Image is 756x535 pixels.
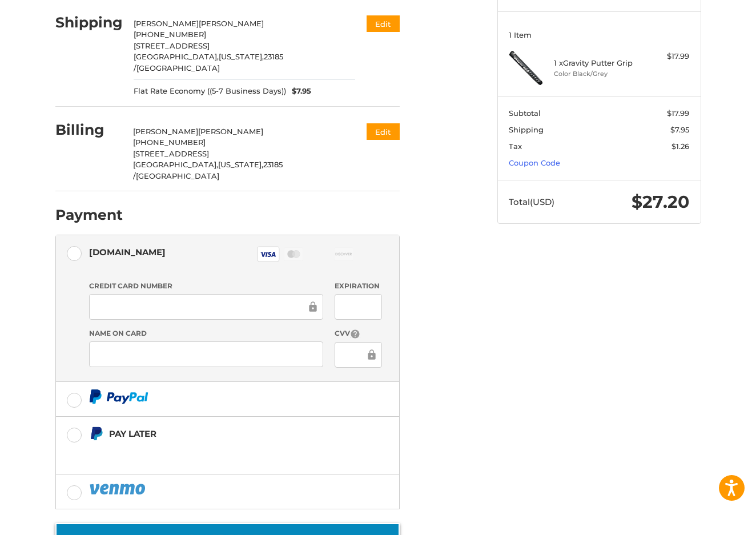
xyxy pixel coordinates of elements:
span: [GEOGRAPHIC_DATA] [136,171,219,180]
h4: 1 x Gravity Putter Grip [554,58,641,67]
span: Tax [509,142,522,151]
span: 23185 / [133,160,283,180]
img: Pay Later icon [89,427,103,441]
h2: Shipping [55,14,123,31]
label: Expiration [335,281,382,291]
span: Total (USD) [509,196,554,207]
button: Edit [367,123,400,140]
span: $1.26 [671,142,689,151]
div: [DOMAIN_NAME] [89,243,166,262]
iframe: PayPal Message 2 [89,443,328,460]
img: PayPal icon [89,389,148,404]
h3: 1 Item [509,30,689,39]
span: Subtotal [509,108,541,118]
span: [STREET_ADDRESS] [133,149,209,158]
span: [GEOGRAPHIC_DATA] [136,63,220,73]
label: Name on Card [89,328,323,339]
span: Flat Rate Economy ((5-7 Business Days)) [134,86,286,97]
div: $17.99 [644,51,689,62]
span: $7.95 [670,125,689,134]
span: [PHONE_NUMBER] [134,30,206,39]
a: Coupon Code [509,158,560,167]
li: Color Black/Grey [554,69,641,79]
span: [US_STATE], [219,52,264,61]
h2: Billing [55,121,122,139]
div: Pay Later [109,424,328,443]
h2: Payment [55,206,123,224]
button: Edit [367,15,400,32]
span: Shipping [509,125,544,134]
span: [PERSON_NAME] [134,19,199,28]
span: $7.95 [286,86,311,97]
span: [US_STATE], [218,160,263,169]
img: PayPal icon [89,482,147,496]
span: [GEOGRAPHIC_DATA], [134,52,219,61]
span: [PERSON_NAME] [198,127,263,136]
span: 23185 / [134,52,283,73]
span: [STREET_ADDRESS] [134,41,210,50]
span: [GEOGRAPHIC_DATA], [133,160,218,169]
label: Credit Card Number [89,281,323,291]
span: [PERSON_NAME] [133,127,198,136]
span: [PHONE_NUMBER] [133,138,206,147]
span: $27.20 [632,191,689,212]
label: CVV [335,328,382,339]
span: $17.99 [667,108,689,118]
span: [PERSON_NAME] [199,19,264,28]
